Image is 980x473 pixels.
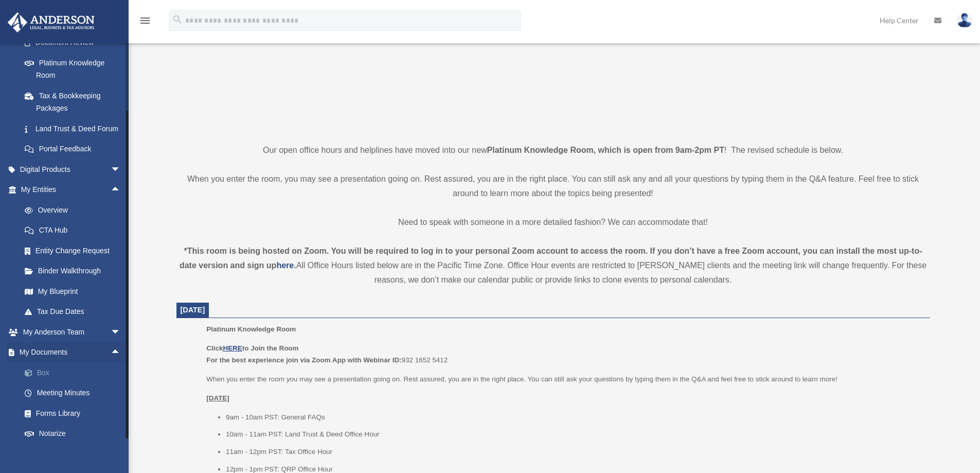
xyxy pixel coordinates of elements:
p: When you enter the room, you may see a presentation going on. Rest assured, you are in the right ... [176,172,930,201]
span: arrow_drop_up [111,180,131,201]
a: Forms Library [14,403,136,424]
b: For the best experience join via Zoom App with Webinar ID: [206,356,401,364]
a: CTA Hub [14,220,136,241]
a: Tax & Bookkeeping Packages [14,85,136,118]
i: search [172,14,183,25]
a: Tax Due Dates [14,302,136,322]
a: Binder Walkthrough [14,261,136,282]
a: My Documentsarrow_drop_up [7,342,136,363]
a: My Blueprint [14,281,136,302]
a: Entity Change Request [14,240,136,261]
a: Meeting Minutes [14,383,136,404]
a: menu [139,18,151,27]
span: [DATE] [181,306,205,314]
p: Our open office hours and helplines have moved into our new ! The revised schedule is below. [176,143,930,157]
div: All Office Hours listed below are in the Pacific Time Zone. Office Hour events are restricted to ... [176,244,930,287]
strong: . [294,261,296,270]
a: HERE [223,344,242,352]
strong: Platinum Knowledge Room, which is open from 9am-2pm PT [487,146,724,154]
a: Overview [14,200,136,220]
i: menu [139,14,151,27]
span: Platinum Knowledge Room [206,325,296,333]
a: Box [14,362,136,383]
a: Notarize [14,424,136,444]
li: 10am - 11am PST: Land Trust & Deed Office Hour [226,428,923,441]
img: Anderson Advisors Platinum Portal [5,12,98,32]
a: Portal Feedback [14,139,136,160]
a: My Entitiesarrow_drop_up [7,180,136,200]
p: 932 1652 5412 [206,342,922,366]
strong: *This room is being hosted on Zoom. You will be required to log in to your personal Zoom account ... [180,247,922,270]
a: Land Trust & Deed Forum [14,118,136,139]
span: arrow_drop_down [111,159,131,180]
a: Platinum Knowledge Room [14,52,131,85]
u: [DATE] [206,394,229,402]
span: arrow_drop_up [111,342,131,363]
p: When you enter the room you may see a presentation going on. Rest assured, you are in the right p... [206,373,922,386]
a: Digital Productsarrow_drop_down [7,159,136,180]
img: User Pic [957,13,972,28]
li: 11am - 12pm PST: Tax Office Hour [226,446,923,458]
li: 9am - 10am PST: General FAQs [226,411,923,424]
b: Click to Join the Room [206,344,298,352]
a: My Anderson Teamarrow_drop_down [7,322,136,342]
span: arrow_drop_down [111,322,131,343]
p: Need to speak with someone in a more detailed fashion? We can accommodate that! [176,215,930,230]
a: here [276,261,294,270]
